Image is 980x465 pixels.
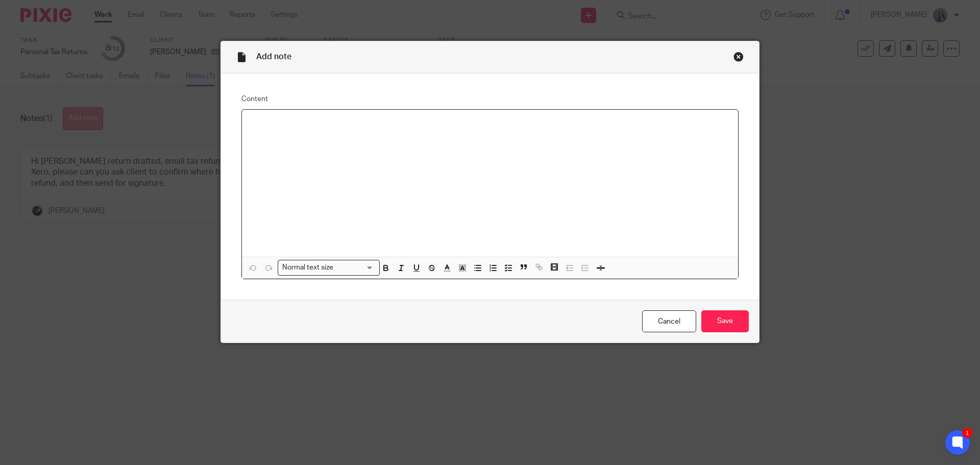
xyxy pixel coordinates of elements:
[280,262,336,273] span: Normal text size
[278,260,380,276] div: Search for option
[733,52,744,62] div: Close this dialog window
[337,262,374,273] input: Search for option
[256,53,291,61] span: Add note
[701,310,749,332] input: Save
[642,310,696,332] a: Cancel
[241,94,739,104] label: Content
[962,428,972,438] div: 1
